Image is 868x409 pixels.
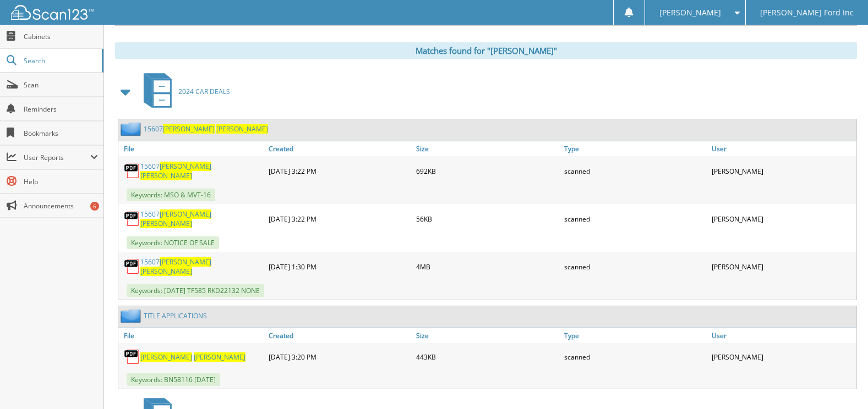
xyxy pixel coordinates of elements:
span: [PERSON_NAME] [160,162,211,171]
div: Matches found for "[PERSON_NAME]" [115,42,857,59]
div: 692KB [413,159,561,183]
span: [PERSON_NAME] [160,209,211,219]
span: Keywords: BN58116 [DATE] [127,373,220,386]
span: [PERSON_NAME] Ford Inc [760,9,854,16]
iframe: Chat Widget [813,356,868,409]
span: [PERSON_NAME] [140,171,192,180]
div: scanned [561,346,709,368]
div: [PERSON_NAME] [709,207,856,231]
img: PDF.png [124,349,140,365]
a: Size [413,141,561,156]
a: File [118,141,266,156]
a: Created [266,141,413,156]
a: 15607[PERSON_NAME] [PERSON_NAME] [140,257,263,276]
a: TITLE APPLICATIONS [144,311,207,320]
img: PDF.png [124,211,140,227]
a: [PERSON_NAME] [PERSON_NAME] [140,352,245,362]
span: Keywords: [DATE] TF585 RKD22132 NONE [127,284,264,297]
div: [DATE] 3:22 PM [266,159,413,183]
span: Scan [24,80,98,90]
span: [PERSON_NAME] [659,9,721,16]
span: [PERSON_NAME] [140,352,192,362]
a: 15607[PERSON_NAME] [PERSON_NAME] [140,209,263,228]
span: Bookmarks [24,129,98,138]
a: Created [266,328,413,343]
span: [PERSON_NAME] [216,124,268,134]
img: scan123-logo-white.svg [11,5,94,20]
span: [PERSON_NAME] [140,267,192,276]
span: Cabinets [24,32,98,41]
span: [PERSON_NAME] [163,124,215,134]
img: PDF.png [124,163,140,179]
div: [PERSON_NAME] [709,346,856,368]
a: Size [413,328,561,343]
a: 15607[PERSON_NAME] [PERSON_NAME] [140,162,263,180]
div: 4MB [413,255,561,279]
a: User [709,141,856,156]
div: [DATE] 1:30 PM [266,255,413,279]
span: [PERSON_NAME] [194,352,245,362]
div: [DATE] 3:20 PM [266,346,413,368]
a: 15607[PERSON_NAME] [PERSON_NAME] [144,124,268,134]
a: File [118,328,266,343]
span: Announcements [24,201,98,211]
span: Keywords: NOTICE OF SALE [127,236,219,249]
div: 443KB [413,346,561,368]
a: User [709,328,856,343]
span: Keywords: MSO & MVT-16 [127,189,215,201]
a: Type [561,141,709,156]
img: folder2.png [121,122,144,136]
div: scanned [561,207,709,231]
span: Search [24,56,96,65]
span: Reminders [24,104,98,114]
a: Type [561,328,709,343]
img: folder2.png [121,309,144,323]
div: 6 [90,202,99,211]
div: 56KB [413,207,561,231]
span: User Reports [24,153,90,162]
span: [PERSON_NAME] [160,257,211,267]
a: 2024 CAR DEALS [137,70,230,113]
div: [PERSON_NAME] [709,255,856,279]
span: Help [24,177,98,186]
div: scanned [561,159,709,183]
span: 2024 CAR DEALS [178,87,230,96]
div: scanned [561,255,709,279]
span: [PERSON_NAME] [140,219,192,228]
div: [PERSON_NAME] [709,159,856,183]
div: [DATE] 3:22 PM [266,207,413,231]
img: PDF.png [124,258,140,275]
